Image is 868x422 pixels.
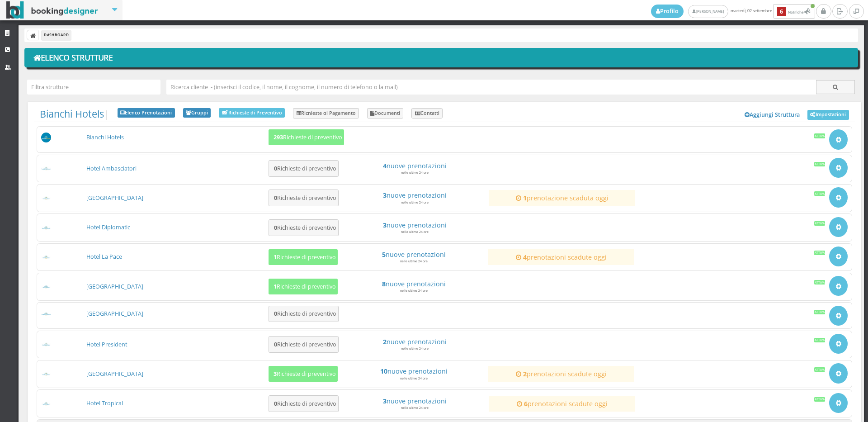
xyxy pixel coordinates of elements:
[274,400,277,408] b: 0
[807,110,849,120] a: Impostazioni
[86,194,143,202] a: [GEOGRAPHIC_DATA]
[493,400,631,408] a: 6prenotazioni scadute oggi
[400,289,428,293] small: nelle ultime 24 ore
[269,129,344,145] button: 293Richieste di preventivo
[493,400,631,408] h4: prenotazioni scadute oggi
[86,133,124,141] a: Bianchi Hotels
[367,108,404,119] a: Documenti
[183,108,211,118] a: Gruppi
[274,283,277,290] b: 1
[269,249,338,265] button: 1Richieste di preventivo
[271,224,336,231] h5: Richieste di preventivo
[31,50,852,66] h1: Elenco Strutture
[345,338,484,346] h4: nuove prenotazioni
[271,254,336,261] h5: Richieste di preventivo
[814,191,826,196] div: Attiva
[344,280,483,288] h4: nuove prenotazioni
[41,226,52,230] img: baa77dbb7d3611ed9c9d0608f5526cb6_max100.png
[523,194,527,202] strong: 1
[86,341,127,348] a: Hotel President
[411,108,443,119] a: Contatti
[814,133,826,138] div: Attiva
[814,280,826,284] div: Attiva
[493,194,631,202] h4: prenotazione scaduta oggi
[344,367,483,375] a: 10nuove prenotazioni
[118,108,175,118] a: Elenco Prenotazioni
[651,4,816,19] span: martedì, 02 settembre
[383,161,387,170] strong: 4
[344,251,483,258] a: 5nuove prenotazioni
[382,250,386,259] strong: 5
[269,395,339,412] button: 0Richieste di preventivo
[86,223,130,231] a: Hotel Diplomatic
[271,400,336,407] h5: Richieste di preventivo
[523,370,527,378] strong: 2
[688,5,728,18] a: [PERSON_NAME]
[492,370,630,378] a: 2prenotazioni scadute oggi
[400,376,428,380] small: nelle ultime 24 ore
[271,165,336,172] h5: Richieste di preventivo
[274,310,277,318] b: 0
[345,162,484,170] h4: nuove prenotazioni
[42,30,71,40] li: Dashboard
[814,221,826,226] div: Attiva
[344,280,483,288] a: 8nuove prenotazioni
[814,310,826,314] div: Attiva
[345,338,484,346] a: 2nuove prenotazioni
[345,397,484,405] h4: nuove prenotazioni
[401,406,429,410] small: nelle ultime 24 ore
[293,108,359,119] a: Richieste di Pagamento
[274,133,283,141] b: 293
[651,5,684,18] a: Profilo
[269,279,338,294] button: 1Richieste di preventivo
[383,191,387,199] strong: 3
[86,399,123,407] a: Hotel Tropical
[345,397,484,405] a: 3nuove prenotazioni
[269,336,339,353] button: 0Richieste di preventivo
[41,166,52,171] img: a22403af7d3611ed9c9d0608f5526cb6_max100.png
[41,255,52,259] img: c3084f9b7d3611ed9c9d0608f5526cb6_max100.png
[383,221,387,229] strong: 3
[41,312,52,316] img: d1a594307d3611ed9c9d0608f5526cb6_max100.png
[271,341,336,348] h5: Richieste di preventivo
[344,367,483,375] h4: nuove prenotazioni
[219,108,285,118] a: Richieste di Preventivo
[86,165,137,172] a: Hotel Ambasciatori
[492,370,630,378] h4: prenotazioni scadute oggi
[400,259,428,263] small: nelle ultime 24 ore
[86,253,122,261] a: Hotel La Pace
[269,306,339,322] button: 0Richieste di preventivo
[274,370,277,378] b: 3
[740,108,805,122] a: Aggiungi Struttura
[271,134,342,141] h5: Richieste di preventivo
[41,196,52,200] img: b34dc2487d3611ed9c9d0608f5526cb6_max100.png
[492,253,630,261] h4: prenotazioni scadute oggi
[773,4,815,19] button: 6Notifiche
[269,160,339,177] button: 0Richieste di preventivo
[86,283,143,290] a: [GEOGRAPHIC_DATA]
[383,397,387,405] strong: 3
[274,341,277,348] b: 0
[86,310,143,318] a: [GEOGRAPHIC_DATA]
[6,1,98,19] img: BookingDesigner.com
[401,230,429,234] small: nelle ultime 24 ore
[40,108,109,120] span: |
[40,107,104,120] a: Bianchi Hotels
[814,162,826,166] div: Attiva
[345,191,484,199] h4: nuove prenotazioni
[274,253,277,261] b: 1
[382,280,386,288] strong: 8
[271,194,336,201] h5: Richieste di preventivo
[401,171,429,175] small: nelle ultime 24 ore
[344,251,483,258] h4: nuove prenotazioni
[269,219,339,236] button: 0Richieste di preventivo
[271,370,336,377] h5: Richieste di preventivo
[493,194,631,202] a: 1prenotazione scaduta oggi
[274,224,277,232] b: 0
[814,338,826,342] div: Attiva
[401,346,429,351] small: nelle ultime 24 ore
[41,285,52,289] img: c99f326e7d3611ed9c9d0608f5526cb6_max100.png
[271,283,336,290] h5: Richieste di preventivo
[524,399,528,408] strong: 6
[814,251,826,255] div: Attiva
